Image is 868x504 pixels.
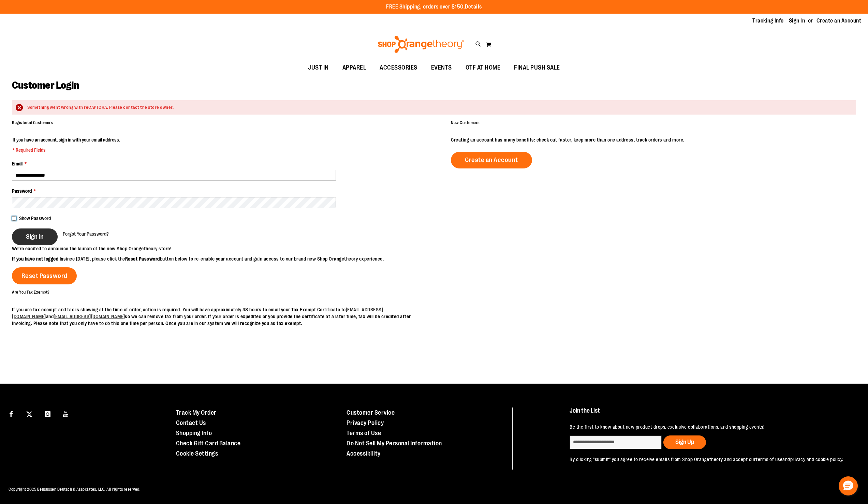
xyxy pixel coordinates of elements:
a: Terms of Use [347,430,381,436]
a: [EMAIL_ADDRESS][DOMAIN_NAME] [54,314,125,319]
a: Do Not Sell My Personal Information [347,440,442,447]
p: We’re excited to announce the launch of the new Shop Orangetheory store! [12,245,434,252]
a: Forgot Your Password? [63,231,109,237]
a: Visit our Youtube page [60,407,72,419]
button: Hello, have a question? Let’s chat. [839,476,858,495]
h4: Join the List [570,407,849,420]
input: enter email [570,435,662,449]
a: EVENTS [424,60,459,76]
p: By clicking "submit" you agree to receive emails from Shop Orangetheory and accept our and [570,456,849,463]
span: OTF AT HOME [466,60,501,75]
span: ACCESSORIES [380,60,417,75]
img: Twitter [26,411,32,417]
a: Reset Password [12,267,77,284]
span: FINAL PUSH SALE [514,60,560,75]
a: Visit our Instagram page [42,407,54,419]
a: Shopping Info [176,430,212,436]
a: Details [465,4,482,10]
strong: New Customers [451,120,480,125]
a: Visit our X page [24,407,35,419]
span: Show Password [19,216,51,221]
a: Accessibility [347,450,381,457]
img: Shop Orangetheory [377,36,465,53]
span: Email [12,161,23,166]
span: APPAREL [342,60,366,75]
a: Sign In [789,17,805,25]
button: Sign Up [663,435,706,449]
a: Customer Service [347,409,395,416]
span: Create an Account [465,156,518,164]
a: ACCESSORIES [373,60,424,76]
strong: Are You Tax Exempt? [12,290,50,295]
a: FINAL PUSH SALE [507,60,567,76]
a: Contact Us [176,419,206,426]
span: JUST IN [308,60,329,75]
span: Sign In [26,233,44,240]
a: Cookie Settings [176,450,218,457]
a: terms of use [756,457,782,462]
p: If you are tax exempt and tax is showing at the time of order, action is required. You will have ... [12,306,417,327]
div: Something went wrong with reCAPTCHA. Please contact the store owner. [27,104,849,111]
a: Visit our Facebook page [5,407,17,419]
a: JUST IN [301,60,336,76]
a: Create an Account [816,17,862,25]
span: Reset Password [21,272,68,280]
a: OTF AT HOME [459,60,507,76]
span: Copyright 2025 Bensussen Deutsch & Associates, LLC. All rights reserved. [9,487,141,492]
p: FREE Shipping, orders over $150. [386,3,482,11]
a: Track My Order [176,409,217,416]
strong: If you have not logged in [12,256,63,262]
a: privacy and cookie policy. [790,457,843,462]
strong: Reset Password [125,256,160,262]
button: Sign In [12,228,58,245]
a: APPAREL [336,60,373,76]
p: since [DATE], please click the button below to re-enable your account and gain access to our bran... [12,255,434,262]
a: Privacy Policy [347,419,384,426]
span: * Required Fields [13,147,120,153]
strong: Registered Customers [12,120,53,125]
a: Tracking Info [752,17,784,25]
a: Check Gift Card Balance [176,440,241,447]
p: Be the first to know about new product drops, exclusive collaborations, and shopping events! [570,424,849,430]
span: Password [12,188,32,194]
a: [EMAIL_ADDRESS][DOMAIN_NAME] [12,307,383,319]
span: Customer Login [12,79,79,91]
legend: If you have an account, sign in with your email address. [12,136,121,153]
span: Sign Up [675,439,694,445]
a: Create an Account [451,152,532,168]
p: Creating an account has many benefits: check out faster, keep more than one address, track orders... [451,136,856,143]
span: Forgot Your Password? [63,231,109,237]
span: EVENTS [431,60,452,75]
